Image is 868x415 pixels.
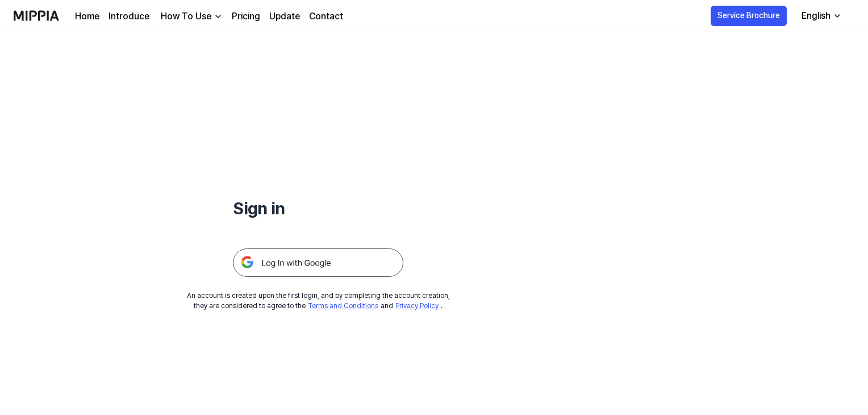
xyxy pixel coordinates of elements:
a: Home [75,10,99,23]
img: 구글 로그인 버튼 [233,248,403,277]
div: How To Use [158,10,214,23]
a: Contact [309,10,343,23]
button: Service Brochure [711,6,787,26]
h1: Sign in [233,196,403,221]
a: Pricing [232,10,260,23]
button: English [792,5,849,27]
img: down [214,12,223,21]
a: Introduce [108,10,149,23]
button: How To Use [158,10,223,23]
a: Update [269,10,300,23]
a: Terms and Conditions [308,302,378,310]
div: An account is created upon the first login, and by completing the account creation, they are cons... [187,290,450,311]
div: English [799,9,833,23]
a: Privacy Policy [395,302,439,310]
